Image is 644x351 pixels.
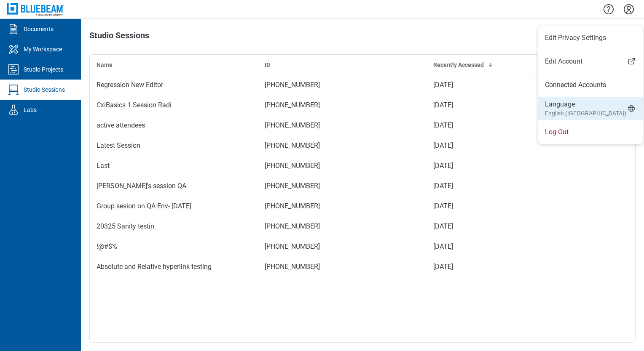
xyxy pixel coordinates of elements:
td: [DATE] [427,216,595,237]
td: [PHONE_NUMBER] [258,156,426,176]
td: [DATE] [427,75,595,95]
div: Studio Sessions [24,85,65,94]
td: [DATE] [427,95,595,115]
div: Last [97,161,251,171]
small: English ([GEOGRAPHIC_DATA]) [545,109,626,117]
div: active attendees [97,120,251,130]
div: Studio Projects [24,65,63,74]
td: [DATE] [427,196,595,216]
img: Bluebeam, Inc. [7,3,64,15]
h1: Studio Sessions [89,31,149,44]
table: bb-data-table [90,55,635,277]
td: [DATE] [427,136,595,156]
div: Recently Accessed [433,61,588,69]
td: [PHONE_NUMBER] [258,136,426,156]
div: CxiBasics 1 Session Radi [97,100,251,110]
td: [DATE] [427,237,595,257]
div: Regression New Editor [97,80,251,90]
div: [PERSON_NAME]'s session QA [97,181,251,191]
div: ID [265,61,419,69]
div: My Workspace [24,45,62,53]
td: [PHONE_NUMBER] [258,257,426,277]
div: Latest Session [97,141,251,151]
td: [PHONE_NUMBER] [258,75,426,95]
td: [DATE] [427,156,595,176]
svg: Studio Sessions [7,83,20,96]
div: Absolute and Relative hyperlink testing [97,262,251,272]
td: [DATE] [427,176,595,196]
li: Edit Privacy Settings [538,26,643,50]
button: Settings [622,2,636,16]
div: Language [545,100,626,117]
td: [PHONE_NUMBER] [258,196,426,216]
td: [PHONE_NUMBER] [258,216,426,237]
li: Log Out [538,120,643,144]
div: Labs [24,106,37,114]
td: [PHONE_NUMBER] [258,176,426,196]
svg: Labs [7,103,20,117]
td: [DATE] [427,115,595,136]
div: !@#$% [97,242,251,252]
a: Edit Account [538,56,643,66]
a: Connected Accounts [545,80,636,90]
td: [PHONE_NUMBER] [258,237,426,257]
svg: Studio Projects [7,63,20,76]
svg: My Workspace [7,43,20,56]
td: [PHONE_NUMBER] [258,115,426,136]
svg: Documents [7,22,20,36]
div: Documents [24,25,54,33]
td: [DATE] [427,257,595,277]
td: [PHONE_NUMBER] [258,95,426,115]
ul: Menu [538,26,643,144]
div: Name [97,61,251,69]
div: 20325 Sanity testin [97,221,251,231]
div: Group sesion on QA Env- [DATE] [97,201,251,211]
